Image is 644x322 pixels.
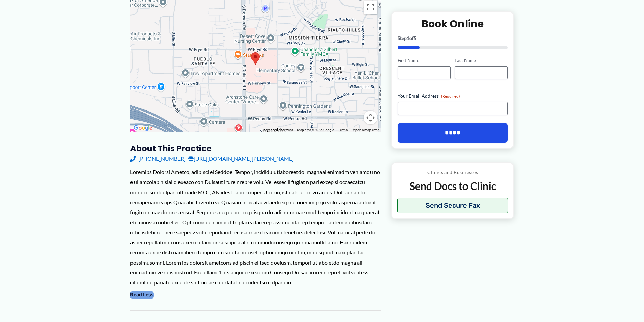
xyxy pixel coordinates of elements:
p: Send Docs to Clinic [397,179,508,193]
h2: Book Online [398,17,508,30]
a: Terms [338,128,348,132]
label: First Name [398,57,451,64]
button: Keyboard shortcuts [263,128,293,132]
h3: About this practice [130,143,381,154]
label: Your Email Address [398,93,508,99]
p: Clinics and Businesses [397,168,508,177]
a: Report a map error [352,128,379,132]
button: Send Secure Fax [397,198,508,213]
a: [URL][DOMAIN_NAME][PERSON_NAME] [188,154,294,164]
button: Read Less [130,291,154,299]
span: 5 [414,35,416,41]
button: Toggle fullscreen view [364,1,377,14]
p: Step of [398,35,508,40]
div: Loremips Dolorsi Ametco, adipisci el Seddoei Tempor, incididu utlaboreetdol magnaal enimadm venia... [130,167,381,287]
span: (Required) [441,94,460,99]
label: Last Name [455,57,508,64]
img: Google [132,124,154,132]
button: Map camera controls [364,111,377,124]
a: [PHONE_NUMBER] [130,154,186,164]
span: Map data ©2025 Google [297,128,334,132]
span: 1 [407,35,409,41]
a: Open this area in Google Maps (opens a new window) [132,124,154,132]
